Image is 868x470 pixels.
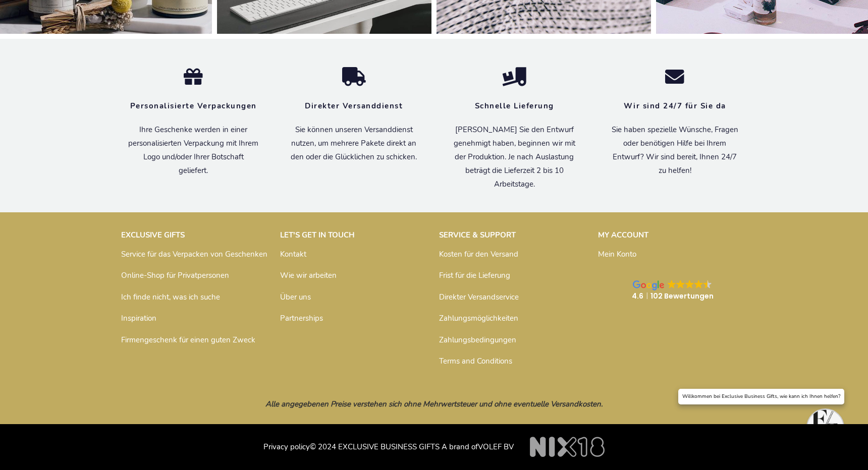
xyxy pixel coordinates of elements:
[280,292,311,302] a: Über uns
[263,442,310,452] a: Privacy policy
[694,280,703,288] img: Google
[265,399,603,409] em: Alle angegebenen Preise verstehen sich ohne Mehrwertsteuer und ohne eventuelle Versandkosten.
[121,230,185,240] strong: EXCLUSIVE GIFTS
[280,313,323,323] a: Partnerships
[280,270,337,280] a: Wie wir arbeiten
[439,313,518,323] a: Zahlungsmöglichkeiten
[676,280,685,288] img: Google
[598,249,636,259] a: Mein Konto
[475,101,554,111] strong: Schnelle Lieferung
[280,230,355,240] strong: LET'S GET IN TOUCH
[121,335,255,345] a: Firmengeschenk für einen guten Zweck
[478,442,514,452] a: VOLEF BV
[530,437,605,457] img: NIX18
[121,249,267,259] a: Service für das Verpacken von Geschenken
[305,101,403,111] strong: Direkter Versanddienst
[668,280,676,288] img: Google
[598,230,648,240] strong: MY ACCOUNT
[624,101,726,111] strong: Wir sind 24/7 für Sie da
[632,291,714,301] strong: 4.6 102 Bewertungen
[121,429,747,455] p: © 2024 EXCLUSIVE BUSINESS GIFTS A brand of
[121,313,156,323] a: Inspiration
[449,123,579,191] p: [PERSON_NAME] Sie den Entwurf genehmigt haben, beginnen wir mit der Produktion. Je nach Auslastun...
[633,280,664,290] img: Google
[439,230,516,240] strong: SERVICE & SUPPORT
[439,249,518,259] a: Kosten für den Versand
[439,335,516,345] a: Zahlungsbedingungen
[280,249,306,259] a: Kontakt
[598,270,747,311] a: Google GoogleGoogleGoogleGoogleGoogle 4.6102 Bewertungen
[121,270,229,280] a: Online-Shop für Privatpersonen
[289,123,419,164] p: Sie können unseren Versanddienst nutzen, um mehrere Pakete direkt an den oder die Glücklichen zu ...
[685,280,694,288] img: Google
[703,280,712,288] img: Google
[130,101,257,111] strong: Personalisierte Verpackungen
[439,270,510,280] a: Frist für die Lieferung
[128,123,258,178] p: Ihre Geschenke werden in einer personalisierten Verpackung mit Ihrem Logo und/oder Ihrer Botschaf...
[121,292,220,302] a: Ich finde nicht, was ich suche
[610,123,740,178] p: Sie haben spezielle Wünsche, Fragen oder benötigen Hilfe bei Ihrem Entwurf? Wir sind bereit, Ihne...
[439,356,512,366] a: Terms and Conditions
[439,292,519,302] a: Direkter Versandservice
